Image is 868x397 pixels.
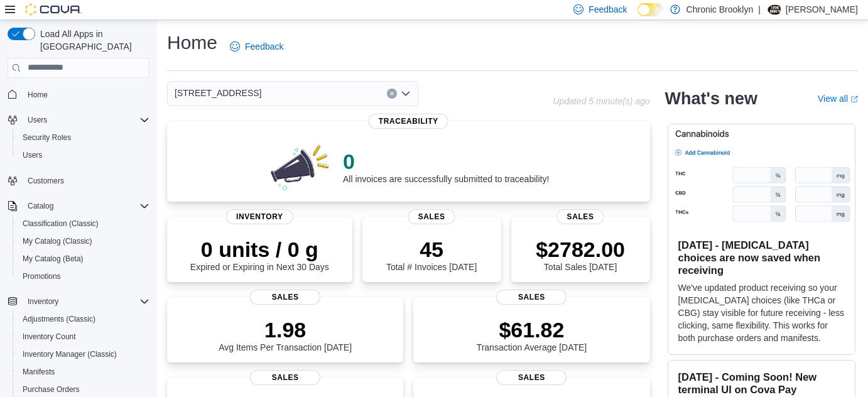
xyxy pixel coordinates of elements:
a: Inventory Count [18,329,81,344]
span: Feedback [245,40,283,53]
input: Dark Mode [637,3,664,16]
button: Open list of options [401,89,411,99]
span: Classification (Classic) [23,219,99,229]
button: Home [3,85,155,104]
a: Users [18,148,47,163]
button: Classification (Classic) [13,215,155,232]
span: Purchase Orders [18,382,149,397]
a: Adjustments (Classic) [18,312,100,327]
button: Inventory Manager (Classic) [13,345,155,363]
p: We've updated product receiving so your [MEDICAL_DATA] choices (like THCa or CBG) stay visible fo... [678,281,845,344]
span: My Catalog (Beta) [18,251,149,266]
h2: What's new [665,89,757,109]
span: My Catalog (Beta) [23,254,84,264]
span: Inventory Manager (Classic) [18,347,149,362]
button: Customers [3,171,155,190]
span: Promotions [23,271,61,281]
span: Sales [496,290,567,305]
span: Adjustments (Classic) [18,312,149,327]
button: Adjustments (Classic) [13,310,155,328]
span: Inventory Manager (Classic) [23,349,117,359]
span: Inventory [28,296,58,307]
a: My Catalog (Classic) [18,234,97,249]
span: Users [23,150,42,160]
button: Promotions [13,268,155,285]
span: Sales [250,290,320,305]
p: [PERSON_NAME] [786,2,858,17]
span: Manifests [23,367,55,377]
span: Catalog [28,201,53,211]
button: Security Roles [13,129,155,146]
span: Purchase Orders [23,384,80,394]
span: My Catalog (Classic) [23,236,92,246]
button: My Catalog (Beta) [13,250,155,268]
a: Classification (Classic) [18,216,104,231]
span: Traceability [369,114,448,129]
p: $2782.00 [536,237,625,262]
span: Users [18,148,149,163]
p: Chronic Brooklyn [686,2,754,17]
a: Security Roles [18,130,76,145]
a: Inventory Manager (Classic) [18,347,122,362]
p: 0 [343,149,549,174]
div: Total Sales [DATE] [536,237,625,272]
span: Manifests [18,364,149,379]
a: Customers [23,173,69,188]
p: | [758,2,761,17]
a: Home [23,87,53,102]
span: Sales [557,209,604,224]
button: Inventory [3,293,155,310]
span: [STREET_ADDRESS] [175,85,261,101]
span: Catalog [23,198,149,214]
button: Users [3,111,155,129]
img: 0 [268,141,333,192]
span: Home [23,87,149,102]
span: Sales [250,370,320,385]
button: My Catalog (Classic) [13,232,155,250]
span: Dark Mode [637,16,638,17]
div: All invoices are successfully submitted to traceability! [343,149,549,184]
span: Inventory Count [23,332,76,342]
p: 45 [386,237,477,262]
span: Load All Apps in [GEOGRAPHIC_DATA] [35,28,149,53]
span: Users [23,112,149,128]
span: Inventory Count [18,329,149,344]
span: Adjustments (Classic) [23,314,95,324]
span: Classification (Classic) [18,216,149,231]
div: Avg Items Per Transaction [DATE] [219,317,352,352]
a: View allExternal link [818,94,858,104]
button: Users [13,146,155,164]
span: Sales [496,370,567,385]
span: Inventory [23,294,149,309]
button: Inventory Count [13,328,155,345]
div: Transaction Average [DATE] [477,317,587,352]
a: Manifests [18,364,60,379]
button: Catalog [23,198,58,214]
div: Expired or Expiring in Next 30 Days [190,237,329,272]
button: Users [23,112,52,128]
button: Clear input [387,89,397,99]
span: Feedback [589,3,627,16]
div: BIll Morales [766,2,781,17]
span: Security Roles [23,133,71,143]
h3: [DATE] - [MEDICAL_DATA] choices are now saved when receiving [678,239,845,276]
a: Purchase Orders [18,382,85,397]
svg: External link [850,95,858,103]
span: Home [28,90,48,100]
span: Security Roles [18,130,149,145]
span: Inventory [226,209,293,224]
p: $61.82 [477,317,587,342]
a: Promotions [18,269,66,284]
span: Promotions [18,269,149,284]
span: Customers [28,176,64,186]
div: Total # Invoices [DATE] [386,237,477,272]
a: Feedback [225,34,288,59]
img: Cova [25,3,82,16]
p: 0 units / 0 g [190,237,329,262]
span: Sales [408,209,455,224]
button: Catalog [3,197,155,215]
span: Customers [23,173,149,188]
button: Manifests [13,363,155,381]
p: 1.98 [219,317,352,342]
span: Users [28,115,47,125]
